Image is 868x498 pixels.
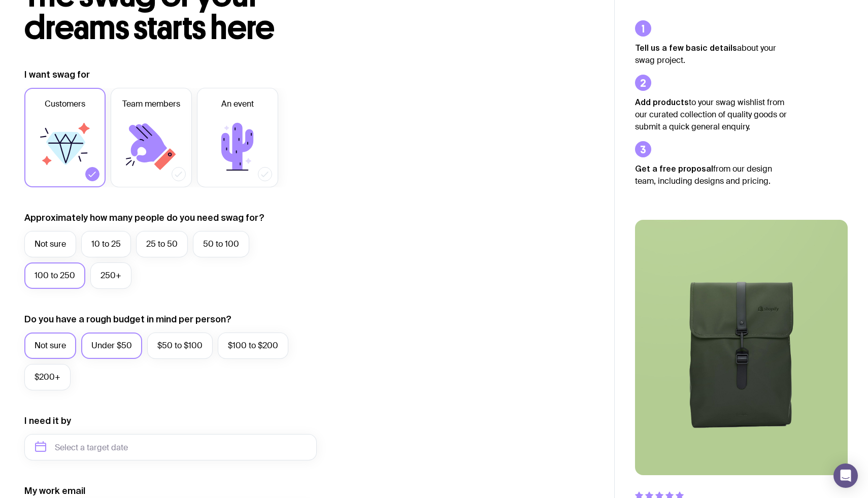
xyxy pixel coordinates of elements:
[45,98,85,110] span: Customers
[24,69,90,81] label: I want swag for
[635,162,787,187] p: from our design team, including designs and pricing.
[221,98,254,110] span: An event
[90,262,131,289] label: 250+
[24,262,85,289] label: 100 to 250
[24,212,264,224] label: Approximately how many people do you need swag for?
[24,231,76,257] label: Not sure
[81,231,131,257] label: 10 to 25
[635,164,713,173] strong: Get a free proposal
[24,364,71,390] label: $200+
[81,333,142,359] label: Under $50
[635,42,787,67] p: about your swag project.
[193,231,249,257] label: 50 to 100
[833,463,858,488] div: Open Intercom Messenger
[24,415,71,427] label: I need it by
[24,313,231,325] label: Do you have a rough budget in mind per person?
[635,97,689,107] strong: Add products
[24,333,76,359] label: Not sure
[635,96,787,133] p: to your swag wishlist from our curated collection of quality goods or submit a quick general enqu...
[24,485,85,497] label: My work email
[635,43,737,52] strong: Tell us a few basic details
[122,98,180,110] span: Team members
[136,231,188,257] label: 25 to 50
[218,333,288,359] label: $100 to $200
[147,333,213,359] label: $50 to $100
[24,434,317,460] input: Select a target date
